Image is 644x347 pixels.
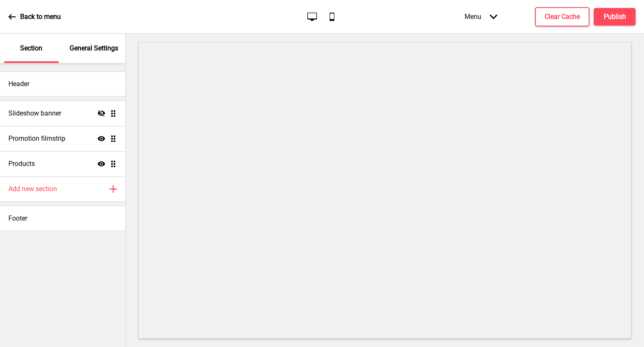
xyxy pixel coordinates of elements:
[8,159,35,168] h4: Products
[545,12,580,21] h4: Clear Cache
[535,7,589,26] button: Clear Cache
[20,44,42,53] p: Section
[8,184,57,194] h4: Add new section
[456,4,506,29] div: Menu
[604,12,626,21] h4: Publish
[8,5,61,28] a: Back to menu
[70,44,118,53] p: General Settings
[8,134,65,143] h4: Promotion filmstrip
[594,8,636,26] button: Publish
[8,109,61,118] h4: Slideshow banner
[8,214,27,223] h4: Footer
[20,12,61,21] p: Back to menu
[8,79,29,89] h4: Header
